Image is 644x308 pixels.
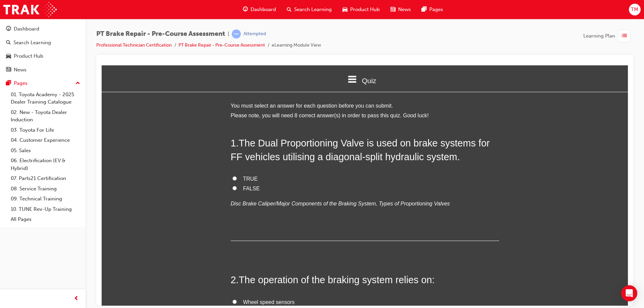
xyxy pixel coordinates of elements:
[8,173,83,184] a: 07. Parts21 Certification
[131,234,135,239] input: Wheel speed sensors
[8,125,83,135] a: 03. Toyota For Life
[385,3,416,16] a: news-iconNews
[350,6,380,13] span: Product Hub
[232,29,241,39] span: learningRecordVerb_ATTEMPT-icon
[129,46,397,55] li: Please note, you will need 8 correct answer(s) in order to pass this quiz. Good luck!
[398,6,411,13] span: News
[3,77,83,89] button: Pages
[6,67,11,73] span: news-icon
[6,53,11,59] span: car-icon
[228,30,229,38] span: |
[8,89,83,107] a: 01. Toyota Academy - 2025 Dealer Training Catalogue
[96,42,172,48] a: Professional Technician Certification
[6,80,11,86] span: pages-icon
[8,145,83,156] a: 05. Sales
[8,156,83,173] a: 06. Electrification (EV & Hybrid)
[129,208,397,221] h2: 2 .
[3,23,83,35] a: Dashboard
[3,21,83,77] button: DashboardSearch LearningProduct HubNews
[8,204,83,214] a: 10. TUNE Rev-Up Training
[244,31,266,37] div: Attempted
[342,5,347,14] span: car-icon
[337,3,385,16] a: car-iconProduct Hub
[251,6,276,13] span: Dashboard
[14,25,39,33] div: Dashboard
[8,184,83,194] a: 08. Service Training
[3,50,83,62] a: Product Hub
[129,71,397,98] h2: 1 .
[131,111,135,115] input: TRUE
[14,66,26,74] div: News
[237,3,281,16] a: guage-iconDashboard
[129,135,348,141] em: Disc Brake Caliper/Major Components of the Braking System, Types of Proportioning Valves
[142,234,193,240] span: Wheel speed sensors
[3,2,57,17] img: Trak
[294,6,332,13] span: Search Learning
[6,40,11,46] span: search-icon
[8,135,83,145] a: 04. Customer Experience
[178,42,265,48] a: PT Brake Repair - Pre-Course Assessment
[75,79,80,88] span: up-icon
[583,32,615,40] span: Learning Plan
[142,111,156,116] span: TRUE
[622,32,627,40] span: list-icon
[8,194,83,204] a: 09. Technical Training
[243,5,248,14] span: guage-icon
[629,4,641,15] button: TM
[583,29,633,42] button: Learning Plan
[416,3,448,16] a: pages-iconPages
[14,79,28,87] div: Pages
[8,107,83,125] a: 02. New - Toyota Dealer Induction
[287,5,291,14] span: search-icon
[129,72,388,97] span: The Dual Proportioning Valve is used on brake systems for FF vehicles utilising a diagonal-split ...
[96,30,225,38] span: PT Brake Repair - Pre-Course Assessment
[390,5,395,14] span: news-icon
[429,6,443,13] span: Pages
[281,3,337,16] a: search-iconSearch Learning
[6,26,11,32] span: guage-icon
[131,121,135,125] input: FALSE
[3,37,83,49] a: Search Learning
[74,295,79,303] span: prev-icon
[422,5,427,14] span: pages-icon
[631,6,638,13] span: TM
[272,42,321,49] li: eLearning Module View
[129,36,397,46] li: You must select an answer for each question before you can submit.
[8,214,83,225] a: All Pages
[3,64,83,76] a: News
[137,209,333,220] span: The operation of the braking system relies on:
[13,39,51,47] div: Search Learning
[621,285,637,301] div: Open Intercom Messenger
[14,52,43,60] div: Product Hub
[142,120,158,126] span: FALSE
[260,11,275,19] span: Quiz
